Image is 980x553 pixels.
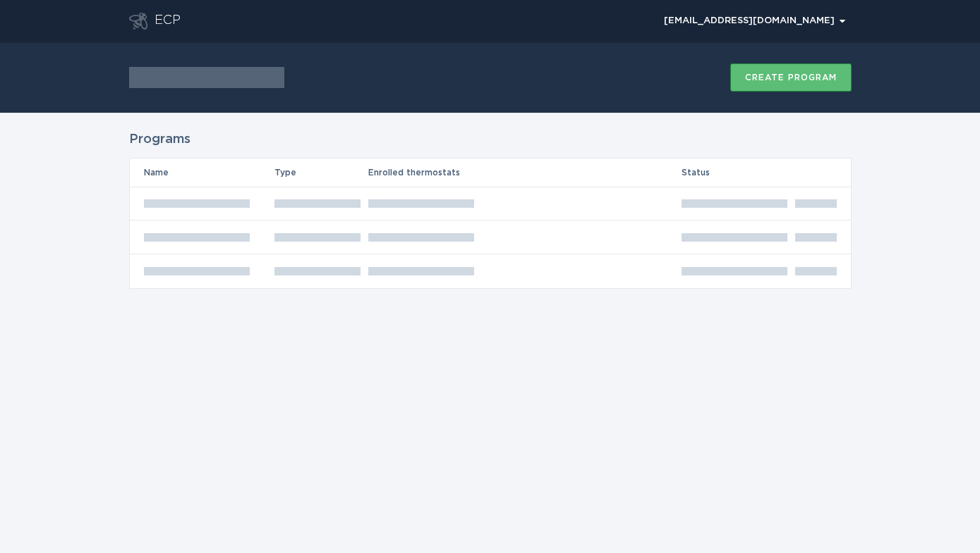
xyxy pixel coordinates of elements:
[664,17,845,25] div: [EMAIL_ADDRESS][DOMAIN_NAME]
[681,159,794,187] th: Status
[130,159,274,187] th: Name
[658,11,852,32] div: Popover menu
[130,254,851,288] tr: Loading Rows
[130,159,851,187] tr: Table Headers
[368,159,681,187] th: Enrolled thermostats
[130,220,851,254] tr: Loading Rows
[658,11,852,32] button: Open user account details
[129,127,190,152] h2: Programs
[745,73,837,82] div: Create program
[274,159,367,187] th: Type
[130,187,851,220] tr: Loading Rows
[730,63,852,92] button: Create program
[155,13,181,30] div: ECP
[129,13,147,30] button: Go to dashboard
